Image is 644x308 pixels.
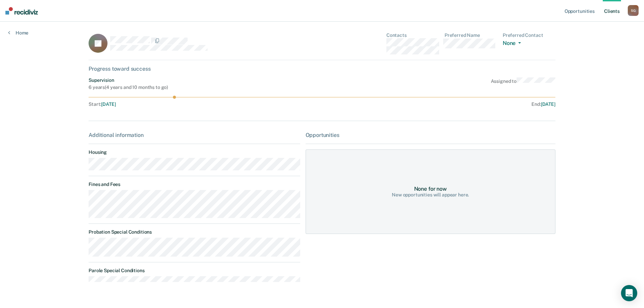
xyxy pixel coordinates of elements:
[503,32,555,38] dt: Preferred Contact
[89,77,168,83] div: Supervision
[89,85,168,90] div: 6 years ( 4 years and 10 months to go )
[491,77,555,90] div: Assigned to
[541,101,555,107] span: [DATE]
[5,7,38,15] img: Recidiviz
[101,101,116,107] span: [DATE]
[386,32,439,38] dt: Contacts
[89,66,555,72] div: Progress toward success
[306,132,555,138] div: Opportunities
[89,132,300,138] div: Additional information
[628,5,639,16] button: SG
[89,268,300,274] dt: Parole Special Conditions
[414,186,447,192] div: None for now
[445,32,497,38] dt: Preferred Name
[325,101,555,107] div: End :
[628,5,639,16] div: S G
[89,149,300,155] dt: Housing
[89,229,300,235] dt: Probation Special Conditions
[392,192,469,198] div: New opportunities will appear here.
[621,285,637,301] div: Open Intercom Messenger
[89,182,300,187] dt: Fines and Fees
[503,40,524,48] button: None
[8,30,28,36] a: Home
[89,101,322,107] div: Start :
